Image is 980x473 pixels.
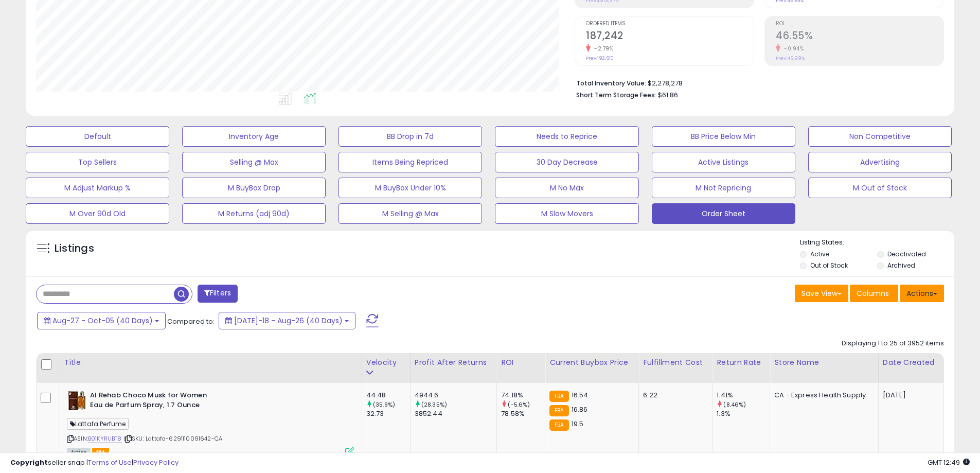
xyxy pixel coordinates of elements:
button: Aug-27 - Oct-05 (40 Days) [37,312,166,329]
button: Default [26,126,169,147]
label: Archived [887,261,915,270]
button: Non Competitive [808,126,952,147]
span: 16.54 [572,390,589,400]
button: M BuyBox Drop [182,178,326,198]
div: ROI [501,357,541,368]
li: $2,278,278 [576,76,936,89]
span: Ordered Items [586,21,754,27]
span: ROI [776,21,943,27]
button: M Returns (adj 90d) [182,203,326,224]
h2: 187,242 [586,30,754,44]
button: 30 Day Decrease [495,152,638,172]
div: Title [64,357,358,368]
span: Aug-27 - Oct-05 (40 Days) [52,316,153,326]
button: M Out of Stock [808,178,952,198]
span: Lattafa Perfume [67,418,129,430]
span: 16.86 [572,405,588,414]
p: Listing States: [800,238,954,248]
button: BB Drop in 7d [338,126,482,147]
small: Prev: 46.99% [776,55,805,61]
div: 4944.6 [415,391,497,400]
small: (35.9%) [373,400,395,409]
span: [DATE]-18 - Aug-26 (40 Days) [234,316,343,326]
a: B01KYRUBT8 [88,434,122,443]
div: 32.73 [366,409,410,418]
small: FBA [549,405,568,416]
button: Needs to Reprice [495,126,638,147]
button: Inventory Age [182,126,326,147]
span: $61.86 [658,90,678,100]
small: FBA [549,419,568,431]
button: Items Being Repriced [338,152,482,172]
div: 1.41% [717,391,770,400]
div: Store Name [774,357,874,368]
div: 1.3% [717,409,770,418]
button: Active Listings [652,152,795,172]
button: Filters [198,285,238,303]
h5: Listings [55,241,94,256]
button: [DATE]-18 - Aug-26 (40 Days) [219,312,355,329]
label: Out of Stock [810,261,848,270]
div: [DATE] [883,391,924,400]
b: Total Inventory Value: [576,79,646,87]
button: M Not Repricing [652,178,795,198]
h2: 46.55% [776,30,943,44]
button: M Adjust Markup % [26,178,169,198]
button: Actions [900,285,944,302]
div: 6.22 [643,391,704,400]
small: -0.94% [780,45,804,52]
a: Terms of Use [88,458,132,467]
button: Selling @ Max [182,152,326,172]
div: Fulfillment Cost [643,357,708,368]
span: All listings currently available for purchase on Amazon [67,448,91,457]
a: Privacy Policy [133,458,179,467]
button: BB Price Below Min [652,126,795,147]
span: | SKU: Lattafa-6291110091642-CA [123,434,222,443]
button: M Over 90d Old [26,203,169,224]
div: 74.18% [501,391,545,400]
button: M Selling @ Max [338,203,482,224]
span: Columns [857,288,889,299]
div: 44.48 [366,391,410,400]
button: Advertising [808,152,952,172]
div: Displaying 1 to 25 of 3952 items [842,339,944,348]
div: Date Created [883,357,939,368]
small: Prev: 192,610 [586,55,614,61]
div: Return Rate [717,357,765,368]
div: seller snap | | [10,458,179,468]
label: Deactivated [887,250,926,258]
button: Top Sellers [26,152,169,172]
span: Compared to: [167,317,215,326]
small: (-5.6%) [508,400,530,409]
b: Short Term Storage Fees: [576,91,656,99]
div: CA - Express Health Supply [774,391,870,400]
button: Columns [850,285,898,302]
label: Active [810,250,829,258]
button: M Slow Movers [495,203,638,224]
div: 78.58% [501,409,545,418]
div: Profit After Returns [415,357,493,368]
span: FBA [92,448,110,457]
div: Velocity [366,357,406,368]
img: 41BYbHm20iL._SL40_.jpg [67,391,87,411]
div: Current Buybox Price [549,357,634,368]
small: (28.35%) [421,400,447,409]
small: -2.79% [591,45,613,52]
div: 3852.44 [415,409,497,418]
span: 2025-10-6 12:49 GMT [928,458,970,467]
strong: Copyright [10,458,48,467]
small: (8.46%) [723,400,746,409]
span: 19.5 [572,419,584,429]
b: Al Rehab Choco Musk for Women Eau de Parfum Spray, 1.7 Ounce [90,391,215,412]
button: Save View [795,285,848,302]
button: Order Sheet [652,203,795,224]
button: M BuyBox Under 10% [338,178,482,198]
small: FBA [549,391,568,402]
button: M No Max [495,178,638,198]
